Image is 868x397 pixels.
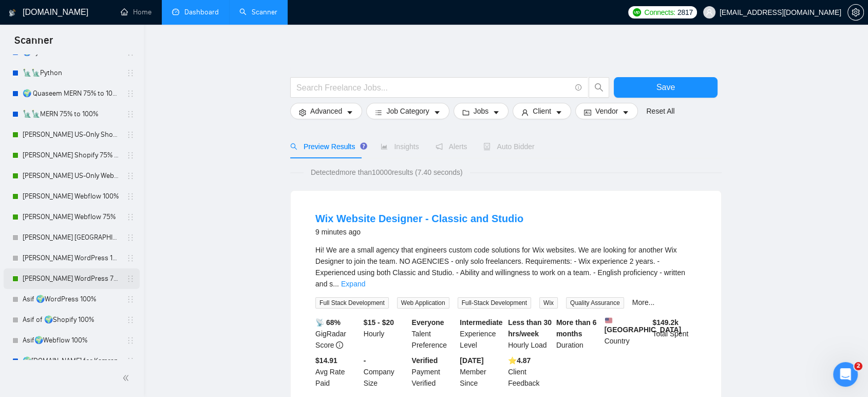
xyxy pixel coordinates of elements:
span: Alerts [436,142,467,151]
span: info-circle [336,341,343,349]
span: 2817 [677,7,693,18]
span: Job Category [386,105,429,117]
span: folder [462,109,469,116]
span: Preview Results [290,142,364,151]
a: 🗽🗽MERN 75% to 100% [23,104,120,124]
span: double-left [122,373,133,383]
span: holder [126,192,135,201]
div: Avg Rate Paid [313,355,362,389]
button: search [589,77,609,98]
b: More than 6 months [556,318,597,338]
button: barsJob Categorycaret-down [366,103,449,119]
a: Wix Website Designer - Classic and Studio [315,213,523,224]
span: Wix [539,297,558,309]
a: [PERSON_NAME] Webflow 100% [23,186,120,207]
a: Asif 🌍WordPress 100% [23,289,120,310]
a: setting [847,8,864,16]
span: holder [126,233,135,242]
span: Connects: [644,7,675,18]
button: idcardVendorcaret-down [575,103,638,119]
span: setting [848,8,863,16]
span: Scanner [6,33,61,55]
img: logo [9,5,16,21]
a: searchScanner [239,8,277,16]
span: Save [656,81,675,94]
b: ⭐️ 4.87 [508,356,531,365]
span: Advanced [310,105,342,117]
input: Search Freelance Jobs... [296,81,571,94]
span: notification [436,143,443,150]
a: Expand [341,280,365,288]
div: Tooltip anchor [359,141,368,151]
span: holder [126,131,135,139]
span: setting [299,109,306,116]
span: 2 [854,362,862,370]
span: holder [126,213,135,221]
span: Client [533,105,551,117]
span: robot [483,143,490,150]
a: dashboardDashboard [172,8,219,16]
span: idcard [584,109,591,116]
a: [PERSON_NAME] US-Only Webflow [23,166,120,186]
span: holder [126,275,135,283]
span: holder [126,89,135,98]
b: $ 149.2k [652,318,678,327]
button: setting [847,4,864,21]
div: Member Since [458,355,506,389]
span: caret-down [433,109,441,116]
a: [PERSON_NAME] Webflow 75% [23,207,120,227]
button: settingAdvancedcaret-down [290,103,362,119]
div: 9 minutes ago [315,226,523,238]
span: Full-Stack Development [458,297,531,309]
span: Quality Assurance [566,297,624,309]
div: Client Feedback [506,355,554,389]
div: Country [602,317,651,351]
a: 🌍 Quaseem MERN 75% to 100% [23,83,120,104]
a: More... [632,298,655,306]
span: Web Application [397,297,449,309]
b: Intermediate [460,318,502,327]
img: upwork-logo.png [633,8,641,16]
span: holder [126,110,135,118]
b: Verified [412,356,438,365]
a: [PERSON_NAME] WordPress 100% [23,248,120,268]
span: ... [333,280,339,288]
b: - [364,356,366,365]
span: holder [126,316,135,324]
span: bars [375,109,382,116]
div: Company Size [362,355,410,389]
span: search [290,143,297,150]
div: Experience Level [458,317,506,351]
b: Less than 30 hrs/week [508,318,552,338]
div: GigRadar Score [313,317,362,351]
span: Hi! We are a small agency that engineers custom code solutions for Wix websites. We are looking f... [315,246,685,288]
span: holder [126,357,135,365]
span: holder [126,69,135,77]
div: Payment Verified [410,355,458,389]
b: Everyone [412,318,444,327]
a: Asif of 🌍Shopify 100% [23,310,120,330]
span: area-chart [381,143,388,150]
a: homeHome [121,8,152,16]
button: userClientcaret-down [513,103,571,119]
span: holder [126,172,135,180]
img: 🇺🇸 [605,317,612,324]
span: Full Stack Development [315,297,389,309]
a: 🗽🗽Python [23,63,120,83]
b: [GEOGRAPHIC_DATA] [605,317,682,334]
a: Reset All [646,105,674,117]
span: caret-down [622,109,629,116]
div: Hourly [362,317,410,351]
b: [DATE] [460,356,483,365]
a: 🌍[DOMAIN_NAME] for Kamran [23,351,120,371]
div: Total Spent [650,317,699,351]
span: Jobs [474,105,489,117]
a: [PERSON_NAME] US-Only Shopify 100% [23,124,120,145]
span: Insights [381,142,419,151]
span: holder [126,336,135,345]
div: Hi! We are a small agency that engineers custom code solutions for Wix websites. We are looking f... [315,244,696,290]
b: $15 - $20 [364,318,394,327]
span: Detected more than 10000 results (7.40 seconds) [304,167,470,178]
span: user [521,109,529,116]
a: [PERSON_NAME] [GEOGRAPHIC_DATA]-Only WordPress 100% [23,227,120,248]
